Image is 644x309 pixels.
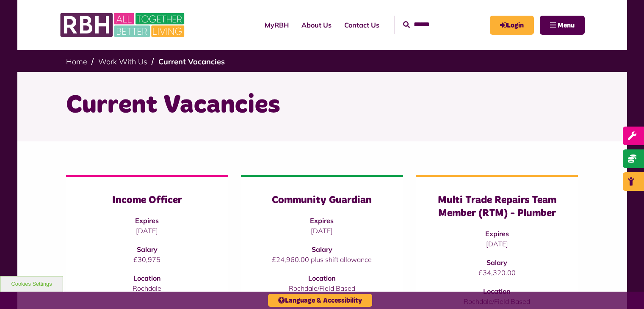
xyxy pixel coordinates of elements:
[66,57,87,66] a: Home
[558,22,575,29] span: Menu
[310,216,334,225] strong: Expires
[83,283,211,293] p: Rochdale
[606,271,644,309] iframe: Netcall Web Assistant for live chat
[158,57,225,66] a: Current Vacancies
[98,57,147,66] a: Work With Us
[540,16,585,35] button: Navigation
[60,8,187,41] img: RBH
[483,287,511,295] strong: Location
[433,239,561,249] p: [DATE]
[83,254,211,265] p: £30,975
[295,14,338,36] a: About Us
[258,194,386,207] h3: Community Guardian
[258,226,386,236] p: [DATE]
[433,268,561,278] p: £34,320.00
[83,226,211,236] p: [DATE]
[312,245,332,254] strong: Salary
[268,294,372,307] button: Language & Accessibility
[486,258,507,267] strong: Salary
[83,194,211,207] h3: Income Officer
[133,274,161,282] strong: Location
[135,216,159,225] strong: Expires
[258,254,386,265] p: £24,960.00 plus shift allowance
[66,89,578,122] h1: Current Vacancies
[258,14,295,36] a: MyRBH
[490,16,534,35] a: MyRBH
[338,14,386,36] a: Contact Us
[433,194,561,220] h3: Multi Trade Repairs Team Member (RTM) - Plumber
[485,229,509,238] strong: Expires
[137,245,158,254] strong: Salary
[258,283,386,293] p: Rochdale/Field Based
[308,274,336,282] strong: Location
